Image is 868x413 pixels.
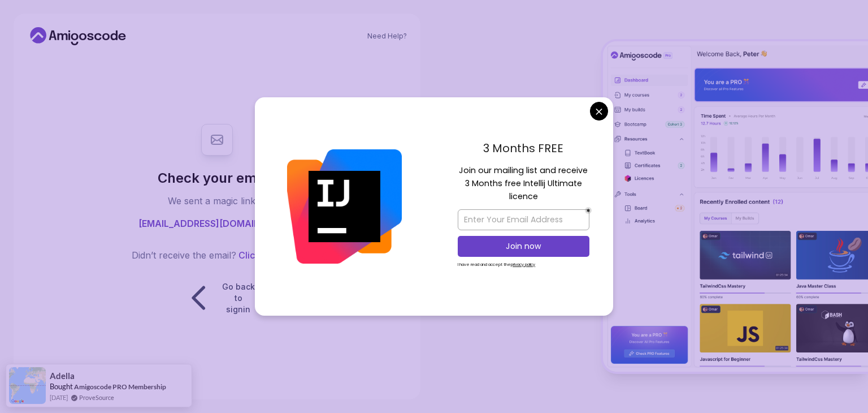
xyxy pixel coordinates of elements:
span: [DATE] [50,393,68,402]
img: provesource social proof notification image [9,367,46,404]
span: Bought [50,382,73,391]
a: Home link [27,27,129,45]
img: Amigoscode Dashboard [603,41,868,372]
p: We sent a magic link to [168,194,267,208]
span: Adella [50,371,75,381]
a: Need Help? [367,32,407,41]
button: Click to resend [236,248,303,262]
button: Go back to signin [179,280,255,316]
p: Go back to signin [222,281,255,315]
p: Didn’t receive the email? [132,248,236,262]
h1: Check your email. [158,169,276,187]
span: [EMAIL_ADDRESS][DOMAIN_NAME] [138,217,296,230]
a: Amigoscode PRO Membership [74,382,166,392]
a: ProveSource [79,393,114,402]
